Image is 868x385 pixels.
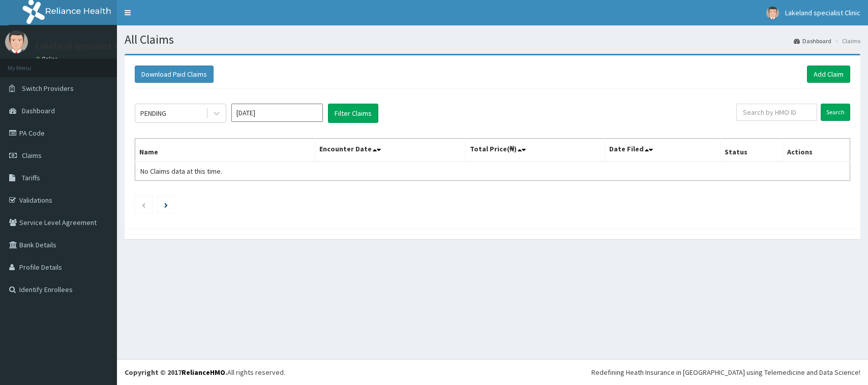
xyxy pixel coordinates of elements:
span: Tariffs [22,173,40,182]
input: Search [821,104,850,121]
footer: All rights reserved. [117,359,868,385]
th: Status [721,139,783,162]
a: Previous page [141,200,146,209]
th: Encounter Date [315,139,466,162]
span: No Claims data at this time. [140,167,222,176]
div: Redefining Heath Insurance in [GEOGRAPHIC_DATA] using Telemedicine and Data Science! [591,367,860,377]
a: Next page [164,200,168,209]
button: Download Paid Claims [135,66,214,83]
th: Name [135,139,315,162]
th: Total Price(₦) [466,139,605,162]
span: Lakeland specialist Clinic [785,8,860,17]
input: Search by HMO ID [736,104,817,121]
p: Lakeland specialist Clinic [36,41,135,50]
img: User Image [5,30,28,53]
a: Online [36,55,60,62]
th: Actions [783,139,850,162]
h1: All Claims [125,33,860,46]
span: Claims [22,151,42,160]
img: User Image [766,7,779,19]
div: PENDING [140,108,166,118]
span: Switch Providers [22,84,74,93]
strong: Copyright © 2017 . [125,368,227,377]
input: Select Month and Year [231,104,323,122]
span: Dashboard [22,106,55,115]
a: RelianceHMO [182,368,225,377]
a: Dashboard [794,37,831,45]
th: Date Filed [605,139,721,162]
li: Claims [832,37,860,45]
a: Add Claim [807,66,850,83]
button: Filter Claims [328,104,378,123]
